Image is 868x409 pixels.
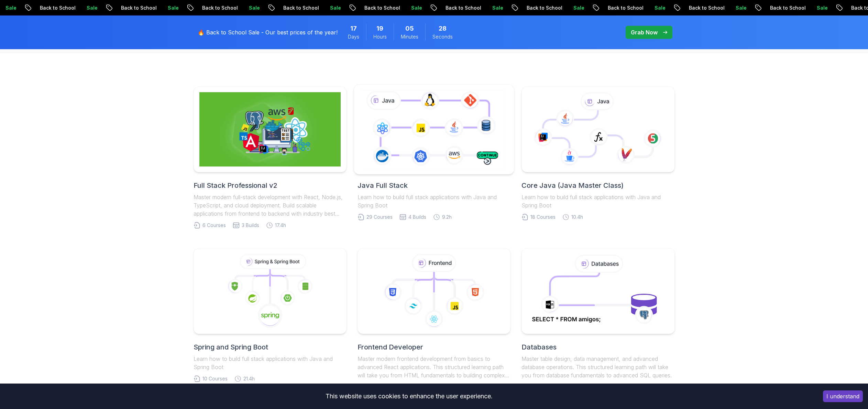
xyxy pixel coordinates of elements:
button: Accept cookies [823,390,863,402]
p: Sale [162,4,184,11]
p: Master modern frontend development from basics to advanced React applications. This structured le... [358,355,510,379]
span: 4 Builds [408,214,426,220]
span: Seconds [432,33,453,40]
p: Sale [567,4,589,11]
p: Sale [486,4,508,11]
h2: Full Stack Professional v2 [194,181,347,190]
span: 17.4h [275,222,286,229]
p: Sale [324,4,346,11]
a: Core Java (Java Master Class)Learn how to build full stack applications with Java and Spring Boot... [521,86,674,220]
p: Grab Now [631,28,658,36]
p: Back to School [683,4,729,11]
p: Learn how to build full stack applications with Java and Spring Boot [358,193,510,209]
p: Sale [648,4,670,11]
span: 9.2h [442,214,452,220]
a: Full Stack Professional v2Full Stack Professional v2Master modern full-stack development with Rea... [194,86,347,229]
p: Back to School [115,4,162,11]
p: Master modern full-stack development with React, Node.js, TypeScript, and cloud deployment. Build... [194,193,347,218]
h2: Core Java (Java Master Class) [521,181,674,190]
a: DatabasesMaster table design, data management, and advanced database operations. This structured ... [521,248,674,390]
img: Full Stack Professional v2 [199,92,341,166]
p: Back to School [602,4,648,11]
p: Back to School [520,4,567,11]
p: Sale [405,4,427,11]
h2: Spring and Spring Boot [194,342,347,352]
a: Frontend DeveloperMaster modern frontend development from basics to advanced React applications. ... [358,248,510,390]
p: 🔥 Back to School Sale - Our best prices of the year! [198,28,338,36]
p: Back to School [196,4,243,11]
p: Sale [811,4,833,11]
div: This website uses cookies to enhance the user experience. [5,389,813,404]
p: Sale [80,4,102,11]
span: 29 Courses [366,214,393,220]
span: 21.4h [243,375,255,382]
p: Back to School [439,4,486,11]
span: 3 Builds [242,222,259,229]
h2: Databases [521,342,674,352]
p: Learn how to build full stack applications with Java and Spring Boot [521,193,674,209]
span: Minutes [401,33,418,40]
p: Master table design, data management, and advanced database operations. This structured learning ... [521,355,674,379]
span: Hours [373,33,387,40]
span: 17 Days [350,24,357,33]
p: Sale [243,4,265,11]
span: Days [348,33,359,40]
p: Back to School [764,4,811,11]
span: 18 Courses [530,214,556,220]
p: Back to School [34,4,80,11]
p: Back to School [277,4,324,11]
p: Sale [729,4,751,11]
h2: Java Full Stack [358,181,510,190]
span: 6 Courses [202,222,226,229]
p: Back to School [358,4,405,11]
a: Spring and Spring BootLearn how to build full stack applications with Java and Spring Boot10 Cour... [194,248,347,382]
span: 28 Seconds [439,24,447,33]
span: 10 Courses [202,375,228,382]
span: 19 Hours [376,24,383,33]
a: Java Full StackLearn how to build full stack applications with Java and Spring Boot29 Courses4 Bu... [358,86,510,220]
span: 10.4h [571,214,583,220]
span: 5 Minutes [405,24,414,33]
h2: Frontend Developer [358,342,510,352]
p: Learn how to build full stack applications with Java and Spring Boot [194,355,347,371]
